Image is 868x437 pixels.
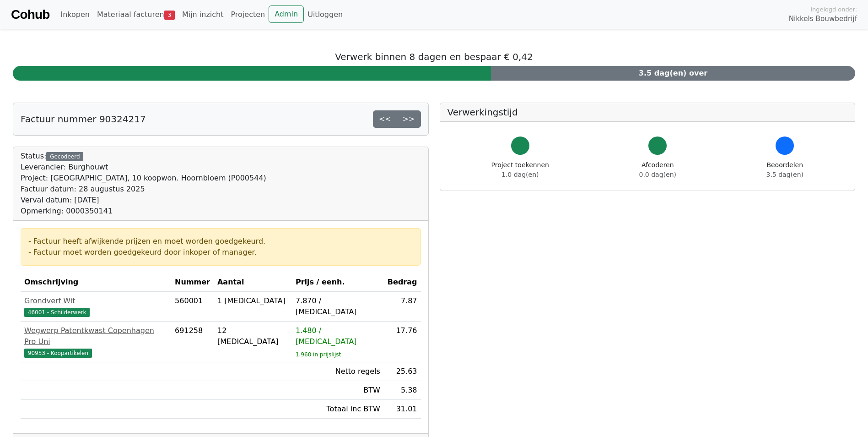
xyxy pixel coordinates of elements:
a: Wegwerp Patentkwast Copenhagen Pro Uni90953 - Koopartikelen [24,325,167,358]
div: Afcoderen [639,160,676,180]
div: 3.5 dag(en) over [491,66,855,81]
div: Project toekennen [491,160,549,180]
div: Grondverf Wit [24,295,167,306]
div: 7.870 / [MEDICAL_DATA] [296,295,380,317]
a: Cohub [11,4,49,26]
div: - Factuur moet worden goedgekeurd door inkoper of manager. [28,247,413,258]
span: Ingelogd onder: [810,5,857,14]
div: 1 [MEDICAL_DATA] [217,295,288,306]
div: Gecodeerd [46,152,83,161]
sub: 1.960 in prijslijst [296,351,341,358]
td: 31.01 [384,400,421,419]
a: Mijn inzicht [178,5,227,24]
th: Prijs / eenh. [292,273,384,292]
td: Totaal inc BTW [292,400,384,419]
td: Netto regels [292,362,384,381]
th: Aantal [214,273,292,292]
th: Bedrag [384,273,421,292]
td: 691258 [171,322,214,362]
div: Project: [GEOGRAPHIC_DATA], 10 koopwon. Hoornbloem (P000544) [21,173,266,184]
a: Inkopen [57,5,93,24]
a: Admin [269,5,304,23]
div: Wegwerp Patentkwast Copenhagen Pro Uni [24,325,167,347]
div: 1.480 / [MEDICAL_DATA] [296,325,380,347]
a: << [373,110,397,128]
span: Nikkels Bouwbedrijf [789,14,857,24]
td: 5.38 [384,381,421,400]
h5: Verwerk binnen 8 dagen en bespaar € 0,42 [13,51,855,62]
span: 1.0 dag(en) [501,171,539,178]
span: 0.0 dag(en) [639,171,676,178]
td: 17.76 [384,322,421,362]
a: >> [397,110,421,128]
a: Projecten [227,5,269,24]
div: 12 [MEDICAL_DATA] [217,325,288,347]
div: Beoordelen [766,160,803,180]
div: Opmerking: 0000350141 [21,206,266,217]
div: Verval datum: [DATE] [21,195,266,206]
h5: Verwerkingstijd [447,107,848,118]
h5: Factuur nummer 90324217 [21,114,146,125]
td: 25.63 [384,362,421,381]
td: BTW [292,381,384,400]
span: 3 [164,11,175,20]
a: Materiaal facturen3 [93,5,178,24]
span: 3.5 dag(en) [766,171,803,178]
th: Nummer [171,273,214,292]
div: Factuur datum: 28 augustus 2025 [21,184,266,195]
div: - Factuur heeft afwijkende prijzen en moet worden goedgekeurd. [28,236,413,247]
div: Leverancier: Burghouwt [21,162,266,173]
span: 46001 - Schilderwerk [24,308,90,317]
th: Omschrijving [21,273,171,292]
td: 560001 [171,292,214,322]
a: Uitloggen [304,5,346,24]
div: Status: [21,151,266,217]
a: Grondverf Wit46001 - Schilderwerk [24,295,167,317]
span: 90953 - Koopartikelen [24,349,92,358]
td: 7.87 [384,292,421,322]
